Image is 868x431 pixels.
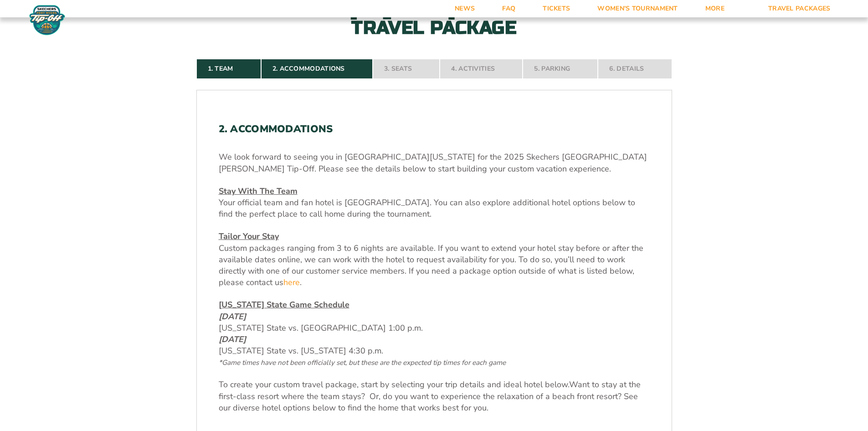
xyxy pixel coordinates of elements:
[334,0,534,37] h2: [US_STATE] State Travel Package
[219,243,643,288] span: Custom packages ranging from 3 to 6 nights are available. If you want to extend your hotel stay b...
[219,299,349,310] span: [US_STATE] State Game Schedule
[219,358,506,367] span: *Game times have not been officially set, but these are the expected tip times for each game
[219,379,569,390] span: To create your custom travel package, start by selecting your trip details and ideal hotel below.
[219,231,279,242] u: Tailor Your Stay
[219,334,246,345] em: [DATE]
[219,151,650,174] p: We look forward to seeing you in [GEOGRAPHIC_DATA][US_STATE] for the 2025 Skechers [GEOGRAPHIC_DA...
[27,5,67,36] img: Fort Myers Tip-Off
[219,379,650,414] p: Want to stay at the first-class resort where the team stays? Or, do you want to experience the re...
[219,311,246,322] em: [DATE]
[219,311,506,368] span: [US_STATE] State vs. [GEOGRAPHIC_DATA] 1:00 p.m. [US_STATE] State vs. [US_STATE] 4:30 p.m.
[219,123,650,135] h2: 2. Accommodations
[219,197,635,219] span: Your official team and fan hotel is [GEOGRAPHIC_DATA]. You can also explore additional hotel opti...
[219,186,298,197] u: Stay With The Team
[283,277,300,288] a: here
[196,59,261,79] a: 1. Team
[300,277,302,288] span: .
